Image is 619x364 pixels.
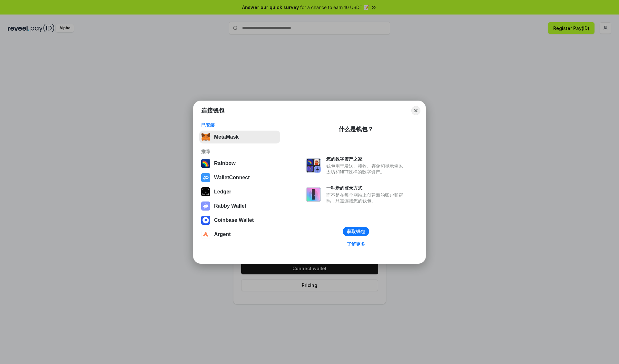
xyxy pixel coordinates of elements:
[201,122,278,128] div: 已安装
[201,230,210,239] img: svg+xml,%3Csvg%20width%3D%2228%22%20height%3D%2228%22%20viewBox%3D%220%200%2028%2028%22%20fill%3D...
[201,149,278,154] div: 推荐
[201,159,210,168] img: svg+xml,%3Csvg%20width%3D%22120%22%20height%3D%22120%22%20viewBox%3D%220%200%20120%20120%22%20fil...
[326,192,406,204] div: 而不是在每个网站上创建新的账户和密码，只需连接您的钱包。
[199,228,280,241] button: Argent
[214,161,236,166] div: Rainbow
[214,175,250,181] div: WalletConnect
[199,131,280,143] button: MetaMask
[214,134,239,140] div: MetaMask
[343,240,369,248] a: 了解更多
[201,107,224,114] h1: 连接钱包
[199,171,280,184] button: WalletConnect
[199,157,280,170] button: Rainbow
[201,216,210,225] img: svg+xml,%3Csvg%20width%3D%2228%22%20height%3D%2228%22%20viewBox%3D%220%200%2028%2028%22%20fill%3D...
[201,202,210,211] img: svg+xml,%3Csvg%20xmlns%3D%22http%3A%2F%2Fwww.w3.org%2F2000%2Fsvg%22%20fill%3D%22none%22%20viewBox...
[199,214,280,227] button: Coinbase Wallet
[214,231,231,237] div: Argent
[214,217,254,223] div: Coinbase Wallet
[339,125,373,133] div: 什么是钱包？
[199,200,280,212] button: Rabby Wallet
[201,133,210,142] img: svg+xml,%3Csvg%20fill%3D%22none%22%20height%3D%2233%22%20viewBox%3D%220%200%2035%2033%22%20width%...
[199,185,280,198] button: Ledger
[201,187,210,196] img: svg+xml,%3Csvg%20xmlns%3D%22http%3A%2F%2Fwww.w3.org%2F2000%2Fsvg%22%20width%3D%2228%22%20height%3...
[343,227,369,236] button: 获取钱包
[326,185,406,191] div: 一种新的登录方式
[411,106,420,115] button: Close
[306,187,321,202] img: svg+xml,%3Csvg%20xmlns%3D%22http%3A%2F%2Fwww.w3.org%2F2000%2Fsvg%22%20fill%3D%22none%22%20viewBox...
[214,189,231,195] div: Ledger
[326,156,406,162] div: 您的数字资产之家
[326,163,406,175] div: 钱包用于发送、接收、存储和显示像以太坊和NFT这样的数字资产。
[214,203,246,209] div: Rabby Wallet
[306,158,321,173] img: svg+xml,%3Csvg%20xmlns%3D%22http%3A%2F%2Fwww.w3.org%2F2000%2Fsvg%22%20fill%3D%22none%22%20viewBox...
[347,241,365,247] div: 了解更多
[347,229,365,234] div: 获取钱包
[201,173,210,182] img: svg+xml,%3Csvg%20width%3D%2228%22%20height%3D%2228%22%20viewBox%3D%220%200%2028%2028%22%20fill%3D...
